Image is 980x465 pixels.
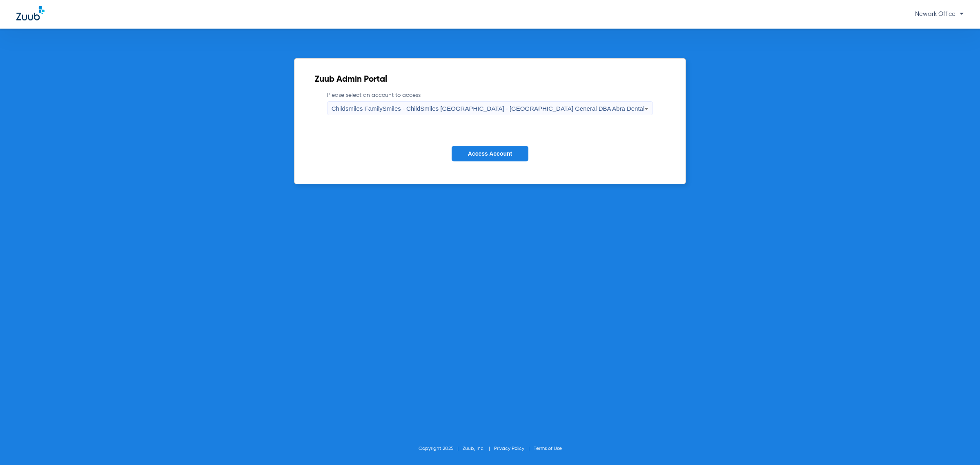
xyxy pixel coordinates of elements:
[534,446,562,451] a: Terms of Use
[452,146,528,162] button: Access Account
[315,76,666,84] h2: Zuub Admin Portal
[915,11,964,17] span: Newark Office
[494,446,524,451] a: Privacy Policy
[468,150,512,157] span: Access Account
[16,6,45,20] img: Zuub Logo
[463,445,494,453] li: Zuub, Inc.
[327,91,653,115] label: Please select an account to access
[332,105,645,112] span: Childsmiles FamilySmiles - ChildSmiles [GEOGRAPHIC_DATA] - [GEOGRAPHIC_DATA] General DBA Abra Dental
[419,445,463,453] li: Copyright 2025
[939,426,980,465] iframe: Chat Widget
